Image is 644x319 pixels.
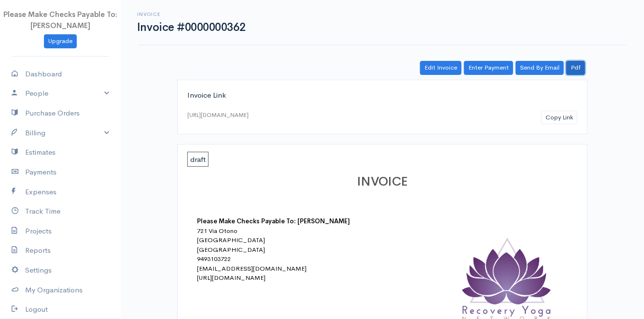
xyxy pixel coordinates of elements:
[187,152,209,167] span: draft
[464,61,513,75] a: Enter Payment
[566,61,585,75] a: Pdf
[197,217,350,225] b: Please Make Checks Payable To: [PERSON_NAME]
[187,90,577,101] div: Invoice Link
[187,111,249,119] div: [URL][DOMAIN_NAME]
[197,226,366,283] div: 721 Via Otono [GEOGRAPHIC_DATA] [GEOGRAPHIC_DATA] 9493103722 [EMAIL_ADDRESS][DOMAIN_NAME] [URL][D...
[3,10,117,30] span: Please Make Checks Payable To: [PERSON_NAME]
[44,34,77,48] a: Upgrade
[420,61,462,75] a: Edit Invoice
[516,61,564,75] a: Send By Email
[541,111,577,125] button: Copy Link
[137,21,245,33] h1: Invoice #0000000362
[137,12,245,17] h6: Invoice
[197,175,568,189] h1: INVOICE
